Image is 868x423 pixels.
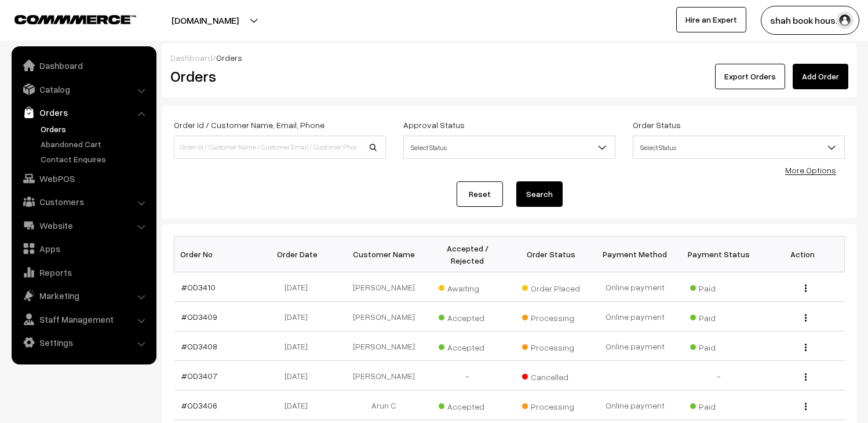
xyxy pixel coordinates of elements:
[677,361,761,391] td: -
[342,302,426,331] td: [PERSON_NAME]
[181,341,217,351] a: #OD3408
[404,137,615,158] span: Select Status
[805,285,807,292] img: Menu
[14,102,152,123] a: Orders
[216,53,242,63] span: Orders
[174,136,386,159] input: Order Id / Customer Name / Customer Email / Customer Phone
[342,272,426,302] td: [PERSON_NAME]
[181,282,216,292] a: #OD3410
[516,181,563,207] button: Search
[522,338,580,353] span: Processing
[805,373,807,381] img: Menu
[174,236,258,272] th: Order No
[181,371,217,381] a: #OD3407
[170,53,213,63] a: Dashboard
[439,309,497,324] span: Accepted
[633,136,845,159] span: Select Status
[509,236,593,272] th: Order Status
[181,400,217,410] a: #OD3406
[836,12,854,29] img: user
[522,309,580,324] span: Processing
[761,236,845,272] th: Action
[593,236,677,272] th: Payment Method
[14,12,116,25] a: COMMMERCE
[676,7,746,32] a: Hire an Expert
[14,262,152,283] a: Reports
[181,312,217,322] a: #OD3409
[342,236,426,272] th: Customer Name
[38,153,152,165] a: Contact Enquires
[14,191,152,212] a: Customers
[677,236,761,272] th: Payment Status
[425,236,509,272] th: Accepted / Rejected
[14,309,152,330] a: Staff Management
[633,137,844,158] span: Select Status
[593,272,677,302] td: Online payment
[593,331,677,361] td: Online payment
[14,79,152,100] a: Catalog
[14,168,152,189] a: WebPOS
[522,368,580,383] span: Cancelled
[14,15,136,24] img: COMMMERCE
[439,398,497,413] span: Accepted
[38,123,152,135] a: Orders
[690,279,748,294] span: Paid
[439,338,497,353] span: Accepted
[14,238,152,259] a: Apps
[258,272,342,302] td: [DATE]
[439,279,497,294] span: Awaiting
[258,236,342,272] th: Order Date
[258,302,342,331] td: [DATE]
[457,181,503,207] a: Reset
[593,302,677,331] td: Online payment
[38,138,152,150] a: Abandoned Cart
[690,338,748,353] span: Paid
[14,332,152,353] a: Settings
[522,398,580,413] span: Processing
[342,331,426,361] td: [PERSON_NAME]
[715,64,785,89] button: Export Orders
[258,331,342,361] td: [DATE]
[174,119,324,131] label: Order Id / Customer Name, Email, Phone
[342,391,426,420] td: Arun C
[258,361,342,391] td: [DATE]
[805,403,807,410] img: Menu
[14,215,152,236] a: Website
[403,119,465,131] label: Approval Status
[593,391,677,420] td: Online payment
[403,136,615,159] span: Select Status
[342,361,426,391] td: [PERSON_NAME]
[805,314,807,322] img: Menu
[690,309,748,324] span: Paid
[633,119,681,131] label: Order Status
[258,391,342,420] td: [DATE]
[170,52,848,64] div: /
[522,279,580,294] span: Order Placed
[14,285,152,306] a: Marketing
[170,67,385,85] h2: Orders
[793,64,848,89] a: Add Order
[690,398,748,413] span: Paid
[131,6,279,35] button: [DOMAIN_NAME]
[14,55,152,76] a: Dashboard
[805,344,807,351] img: Menu
[761,6,859,35] button: shah book hous…
[785,165,836,175] a: More Options
[425,361,509,391] td: -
